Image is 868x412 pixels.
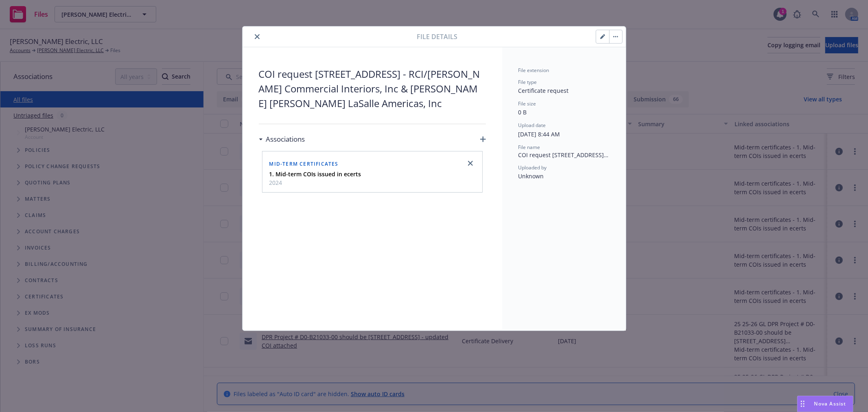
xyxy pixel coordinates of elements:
[417,32,458,42] span: File details
[797,396,853,412] button: Nova Assist
[269,170,361,178] strong: 1. Mid-term COIs issued in ecerts
[518,67,549,74] span: File extension
[269,160,339,167] span: Mid-term certificates
[518,87,569,94] span: Certificate request
[518,130,560,138] span: [DATE] 8:44 AM
[518,100,536,107] span: File size
[798,396,808,412] div: Drag to move
[518,122,546,129] span: Upload date
[518,144,540,151] span: File name
[269,178,361,187] span: 2024
[518,164,547,171] span: Uploaded by
[518,79,537,85] span: File type
[518,172,544,180] span: Unknown
[814,400,846,407] span: Nova Assist
[252,32,262,42] button: close
[259,134,305,145] div: Associations
[518,151,610,159] span: COI request [STREET_ADDRESS] - RCI/[PERSON_NAME] Commercial Interiors, Inc & [PERSON_NAME] [PERSO...
[259,67,486,111] span: COI request [STREET_ADDRESS] - RCI/[PERSON_NAME] Commercial Interiors, Inc & [PERSON_NAME] [PERSO...
[518,108,527,116] span: 0 B
[266,134,305,145] h3: Associations
[466,158,475,168] a: close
